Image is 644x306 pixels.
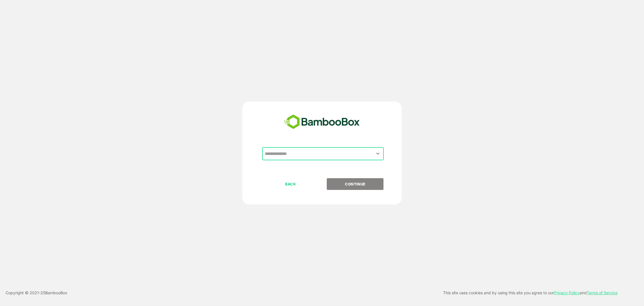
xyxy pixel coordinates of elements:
p: This site uses cookies and by using this site you agree to our and [443,289,617,296]
p: CONTINUE [327,181,383,187]
button: CONTINUE [327,178,383,190]
img: bamboobox [281,113,363,131]
p: Copyright © 2021- 25 BambooBox [6,289,67,296]
p: BACK [263,181,319,187]
a: Terms of Service [587,290,617,295]
button: BACK [262,178,319,190]
a: Privacy Policy [554,290,580,295]
button: Open [374,150,382,157]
